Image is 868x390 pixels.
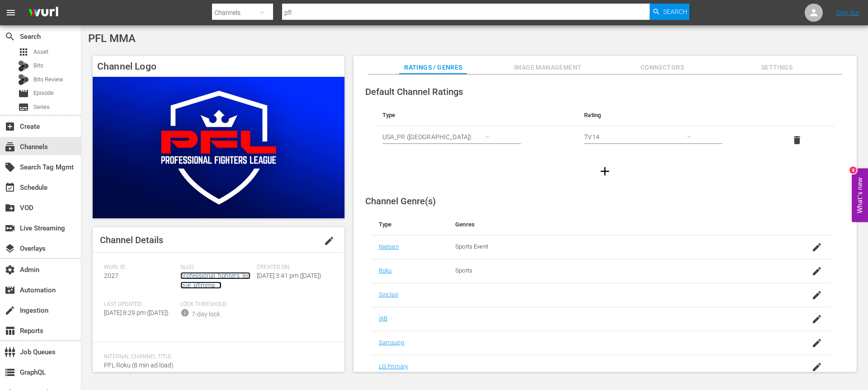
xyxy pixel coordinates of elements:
a: LG Primary [379,363,408,370]
span: [DATE] 3:41 pm ([DATE]) [257,272,321,279]
span: Reports [5,325,15,336]
button: Open Feedback Widget [852,168,868,222]
span: Default Channel Ratings [365,86,463,97]
a: Roku [379,267,392,274]
div: Bits Review [18,74,29,85]
button: delete [786,129,808,151]
span: Automation [5,285,15,296]
span: 2027 [104,272,118,279]
img: ans4CAIJ8jUAAAAAAAAAAAAAAAAAAAAAAAAgQb4GAAAAAAAAAAAAAAAAAAAAAAAAJMjXAAAAAAAAAAAAAAAAAAAAAAAAgAT5G... [22,2,65,23]
span: Search [663,4,687,20]
span: Image Management [514,62,582,73]
div: 8 [849,166,857,174]
span: Last Updated: [104,301,176,308]
button: edit [318,230,340,252]
h4: Channel Logo [93,56,344,77]
span: Bits [33,61,43,70]
span: Asset [33,47,48,56]
span: Asset [18,47,29,57]
th: Genres [448,214,780,235]
span: VOD [5,202,15,213]
div: USA_PR ([GEOGRAPHIC_DATA]) [382,124,498,150]
div: TV14 [584,124,700,150]
span: Connectors [628,62,696,73]
span: info [180,308,189,317]
span: Live Streaming [5,223,15,234]
span: Ratings / Genres [399,62,467,73]
span: menu [5,7,16,18]
span: PFL Roku (8 min ad load) [104,362,174,369]
a: Sinclair [379,291,398,298]
span: [DATE] 8:29 pm ([DATE]) [104,309,169,316]
span: Job Queues [5,347,15,357]
span: PFL MMA [88,32,136,45]
span: Series [18,102,29,113]
span: Channel Genre(s) [365,196,436,207]
span: Channels [5,141,15,152]
span: Schedule [5,182,15,193]
span: Slug: [180,264,252,271]
span: delete [792,135,802,146]
span: Search [5,31,15,42]
a: Samsung [379,339,404,346]
span: Search Tag Mgmt [5,162,15,173]
th: Rating [577,104,779,126]
a: Sign Out [836,9,859,16]
a: Nielsen [379,243,399,250]
span: Series [33,103,50,112]
span: Internal Channel Title: [104,353,329,361]
span: Overlays [5,243,15,254]
a: professional_fighters_league_pflmma_1 [180,272,250,289]
div: 7-day lock [192,310,220,319]
span: Wurl ID: [104,264,176,271]
span: Episode [18,88,29,99]
span: Create [5,121,15,132]
span: edit [324,235,335,246]
span: Episode [33,89,54,98]
span: Ingestion [5,305,15,316]
span: GraphQL [5,367,15,378]
img: PFL MMA [93,77,344,218]
span: Settings [743,62,811,73]
span: Channel Details [100,235,163,245]
th: Type [372,214,448,235]
a: IAB [379,315,387,322]
span: Created On: [257,264,329,271]
span: Bits Review [33,75,63,84]
span: Admin [5,264,15,275]
span: Lock Threshold: [180,301,252,308]
div: Bits [18,61,29,71]
th: Type [375,104,577,126]
table: simple table [375,104,835,154]
button: Search [650,4,689,20]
